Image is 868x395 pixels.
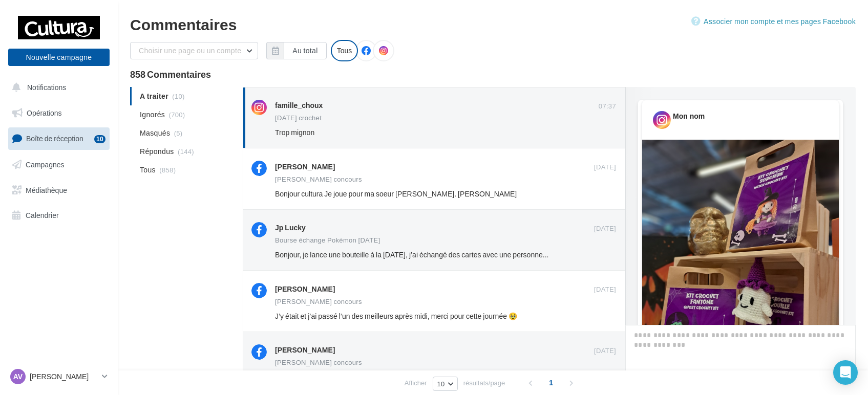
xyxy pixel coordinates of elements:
div: Commentaires [130,16,856,32]
a: Opérations [6,102,112,124]
a: Médiathèque [6,180,112,201]
span: (144) [178,147,194,156]
button: Nouvelle campagne [8,49,110,66]
div: [DATE] crochet [275,115,322,121]
span: (858) [159,166,176,174]
span: 10 [437,380,445,388]
span: Médiathèque [26,185,67,194]
div: [PERSON_NAME] [275,345,335,355]
span: Ignorés [140,109,165,120]
span: Répondus [140,146,174,157]
span: 1 [543,375,559,391]
span: [DATE] [594,285,616,294]
div: Mon nom [673,111,705,121]
div: [PERSON_NAME] [275,284,335,294]
span: Choisir une page ou un compte [139,46,241,55]
a: Campagnes [6,154,112,175]
button: Notifications [6,77,108,98]
div: 858 Commentaires [130,70,856,79]
div: Open Intercom Messenger [833,360,858,385]
span: 07:37 [599,102,616,111]
a: Boîte de réception10 [6,127,112,149]
a: Associer mon compte et mes pages Facebook [691,15,856,28]
span: [DATE] [594,224,616,233]
button: Au total [284,42,326,59]
button: Au total [266,42,326,59]
span: Boîte de réception [26,134,83,143]
p: [PERSON_NAME] [30,371,98,382]
a: Calendrier [6,205,112,226]
div: [PERSON_NAME] concours [275,298,362,305]
div: Bourse échange Pokémon [DATE] [275,237,380,244]
span: Bonjour cultura Je joue pour ma soeur [PERSON_NAME]. [PERSON_NAME] [275,189,517,198]
div: famille_choux [275,100,323,111]
button: 10 [433,377,458,391]
span: Trop mignon [275,128,314,137]
span: Notifications [27,83,66,92]
a: AV [PERSON_NAME] [8,367,110,386]
div: [PERSON_NAME] [275,162,335,172]
span: (700) [169,111,185,119]
span: (5) [174,129,183,137]
span: Campagnes [26,160,65,169]
span: Opérations [27,108,61,117]
span: Tous [140,165,156,175]
div: 10 [94,135,105,143]
span: Afficher [405,378,427,388]
div: Jp Lucky [275,223,306,233]
span: J’y était et j’ai passé l’un des meilleurs après midi, merci pour cette journée 🥹 [275,312,517,320]
span: Masqués [140,128,170,138]
span: AV [13,371,23,382]
span: Calendrier [26,211,59,220]
span: [DATE] [594,163,616,172]
button: Choisir une page ou un compte [130,42,258,59]
div: [PERSON_NAME] concours [275,176,362,183]
span: [DATE] [594,346,616,356]
span: résultats/page [463,378,505,388]
div: Tous [331,40,358,61]
div: [PERSON_NAME] concours [275,359,362,366]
